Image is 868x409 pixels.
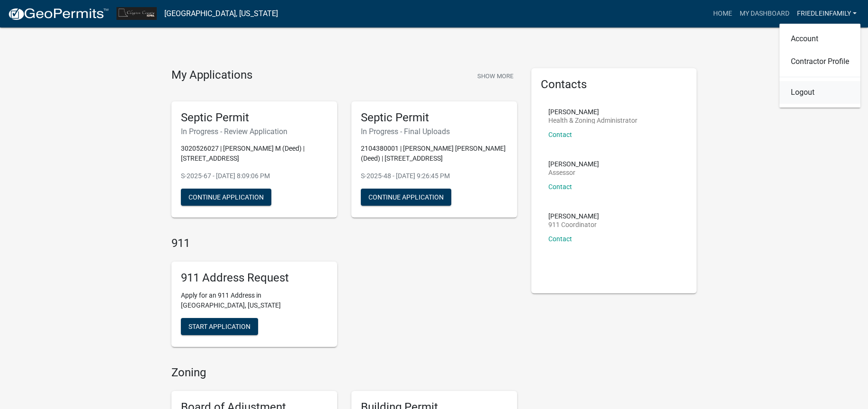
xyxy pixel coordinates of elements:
[548,183,572,191] a: Contact
[779,24,860,108] div: friedleinfamily
[181,111,328,125] h5: Septic Permit
[548,117,637,124] p: Health & Zoning Administrator
[548,235,572,243] a: Contact
[164,6,278,22] a: [GEOGRAPHIC_DATA], [US_STATE]
[171,236,517,250] h4: 911
[548,131,572,138] a: Contact
[541,78,688,91] h5: Contacts
[171,366,517,380] h4: Zoning
[361,189,451,206] button: Continue Application
[779,81,860,104] a: Logout
[548,213,599,219] p: [PERSON_NAME]
[709,5,736,23] a: Home
[548,221,599,228] p: 911 Coordinator
[181,171,328,181] p: S-2025-67 - [DATE] 8:09:06 PM
[736,5,793,23] a: My Dashboard
[793,5,860,23] a: friedleinfamily
[116,7,157,20] img: Clayton County, Iowa
[181,318,258,335] button: Start Application
[548,109,637,115] p: [PERSON_NAME]
[181,127,328,136] h6: In Progress - Review Application
[779,27,860,50] a: Account
[181,271,328,285] h5: 911 Address Request
[361,111,508,125] h5: Septic Permit
[474,68,517,84] button: Show More
[188,323,251,330] span: Start Application
[361,171,508,181] p: S-2025-48 - [DATE] 9:26:45 PM
[181,144,328,164] p: 3020526027 | [PERSON_NAME] M (Deed) | [STREET_ADDRESS]
[548,161,599,167] p: [PERSON_NAME]
[548,169,599,176] p: Assessor
[181,291,328,310] p: Apply for an 911 Address in [GEOGRAPHIC_DATA], [US_STATE]
[361,144,508,164] p: 2104380001 | [PERSON_NAME] [PERSON_NAME] (Deed) | [STREET_ADDRESS]
[171,68,252,82] h4: My Applications
[361,127,508,136] h6: In Progress - Final Uploads
[181,189,271,206] button: Continue Application
[779,50,860,73] a: Contractor Profile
